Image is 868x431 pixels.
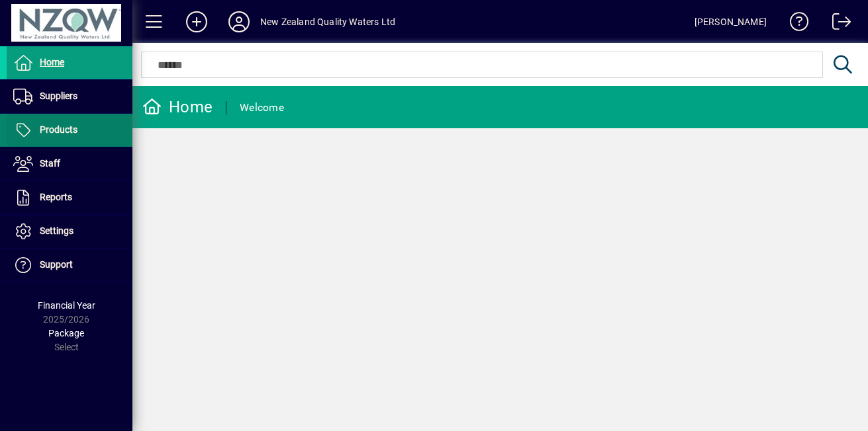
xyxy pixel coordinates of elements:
span: Package [48,328,84,338]
a: Knowledge Base [780,3,809,46]
a: Products [7,114,132,147]
button: Profile [218,10,260,34]
div: Home [142,97,213,118]
a: Suppliers [7,80,132,113]
span: Home [40,57,64,67]
div: Welcome [240,97,284,118]
button: Add [175,10,218,34]
a: Staff [7,147,132,180]
div: New Zealand Quality Waters Ltd [260,11,395,32]
a: Support [7,249,132,282]
div: [PERSON_NAME] [695,11,767,32]
span: Products [40,124,77,135]
a: Settings [7,215,132,248]
span: Financial Year [38,300,95,311]
span: Settings [40,225,73,236]
a: Logout [822,3,851,46]
span: Support [40,259,73,270]
span: Staff [40,158,60,169]
span: Suppliers [40,91,77,101]
span: Reports [40,192,72,202]
a: Reports [7,181,132,214]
